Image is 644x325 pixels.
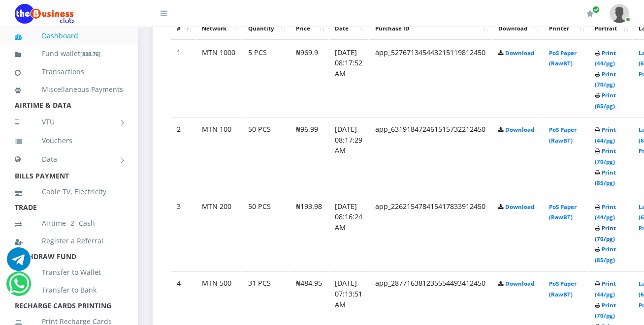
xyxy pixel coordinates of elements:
[610,4,629,23] img: User
[595,147,616,165] a: Print (70/pg)
[505,49,534,57] a: Download
[196,118,241,194] td: MTN 100
[592,6,600,13] span: Renew/Upgrade Subscription
[242,118,289,194] td: 50 PCS
[595,169,616,187] a: Print (85/pg)
[505,203,534,210] a: Download
[15,230,123,252] a: Register a Referral
[595,224,616,242] a: Print (70/pg)
[329,118,368,194] td: [DATE] 08:17:29 AM
[171,41,195,117] td: 1
[15,60,123,83] a: Transactions
[369,195,491,271] td: app_226215478415417833912450
[595,70,616,89] a: Print (70/pg)
[595,203,616,221] a: Print (44/pg)
[9,279,29,295] a: Chat for support
[586,10,594,18] i: Renew/Upgrade Subscription
[595,91,616,110] a: Print (85/pg)
[15,129,123,152] a: Vouchers
[15,261,123,284] a: Transfer to Wallet
[549,280,577,298] a: PoS Paper (RawBT)
[15,110,123,134] a: VTU
[15,279,123,301] a: Transfer to Bank
[595,301,616,320] a: Print (70/pg)
[595,126,616,144] a: Print (44/pg)
[290,41,328,117] td: ₦969.9
[7,255,31,271] a: Chat for support
[15,212,123,235] a: Airtime -2- Cash
[171,118,195,194] td: 2
[549,49,577,67] a: PoS Paper (RawBT)
[242,195,289,271] td: 50 PCS
[329,41,368,117] td: [DATE] 08:17:52 AM
[290,118,328,194] td: ₦96.99
[82,50,98,58] b: 838.76
[549,203,577,221] a: PoS Paper (RawBT)
[15,25,123,47] a: Dashboard
[15,78,123,101] a: Miscellaneous Payments
[15,42,123,65] a: Fund wallet[838.76]
[329,195,368,271] td: [DATE] 08:16:24 AM
[15,147,123,172] a: Data
[171,195,195,271] td: 3
[549,126,577,144] a: PoS Paper (RawBT)
[369,41,491,117] td: app_527671345443215119812450
[196,195,241,271] td: MTN 200
[242,41,289,117] td: 5 PCS
[15,4,74,24] img: Logo
[595,49,616,67] a: Print (44/pg)
[369,118,491,194] td: app_631918472461515732212450
[595,280,616,298] a: Print (44/pg)
[505,126,534,133] a: Download
[595,245,616,264] a: Print (85/pg)
[505,280,534,287] a: Download
[80,50,100,58] small: [ ]
[290,195,328,271] td: ₦193.98
[15,180,123,203] a: Cable TV, Electricity
[196,41,241,117] td: MTN 1000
